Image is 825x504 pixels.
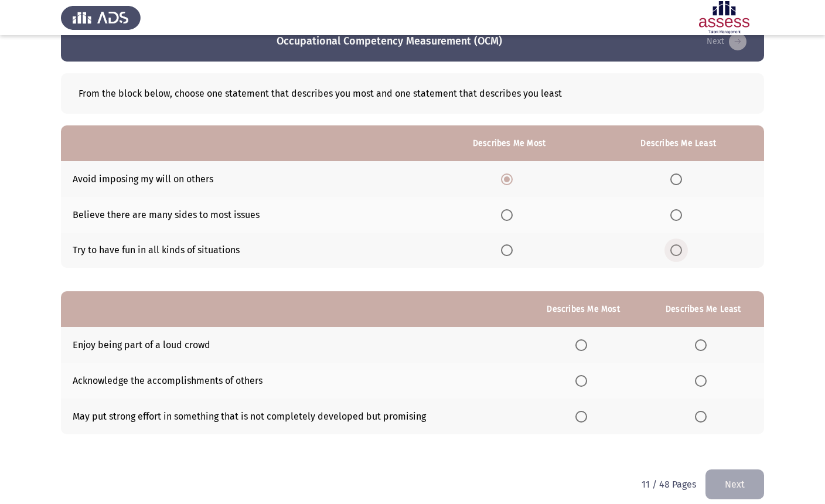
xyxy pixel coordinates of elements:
[277,34,502,49] h3: Occupational Competency Measurement (OCM)
[642,479,696,490] p: 11 / 48 Pages
[670,244,687,256] mat-radio-group: Select an option
[501,244,517,256] mat-radio-group: Select an option
[695,374,711,386] mat-radio-group: Select an option
[703,32,750,51] button: check the missing
[61,197,426,233] td: Believe there are many sides to most issues
[61,161,426,197] td: Avoid imposing my will on others
[61,399,524,434] td: May put strong effort in something that is not completely developed but promising
[575,410,592,421] mat-radio-group: Select an option
[61,327,524,363] td: Enjoy being part of a loud crowd
[593,125,764,161] th: Describes Me Least
[61,363,524,399] td: Acknowledge the accomplishments of others
[426,125,593,161] th: Describes Me Most
[61,233,426,268] td: Try to have fun in all kinds of situations
[524,291,643,327] th: Describes Me Most
[61,1,141,34] img: Assess Talent Management logo
[501,173,517,184] mat-radio-group: Select an option
[501,209,517,220] mat-radio-group: Select an option
[705,469,764,499] button: check the missing
[575,374,592,386] mat-radio-group: Select an option
[61,73,764,114] div: From the block below, choose one statement that describes you most and one statement that describ...
[643,291,764,327] th: Describes Me Least
[670,209,687,220] mat-radio-group: Select an option
[695,339,711,350] mat-radio-group: Select an option
[684,1,764,34] img: Assessment logo of OCM R1 ASSESS
[670,173,687,184] mat-radio-group: Select an option
[575,339,592,350] mat-radio-group: Select an option
[695,410,711,421] mat-radio-group: Select an option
